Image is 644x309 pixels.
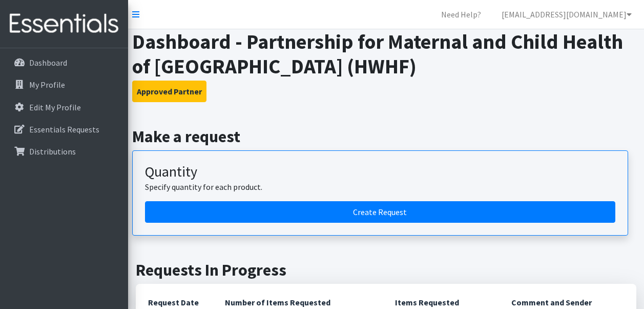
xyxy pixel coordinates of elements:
[4,52,124,73] a: Dashboard
[4,7,124,41] img: HumanEssentials
[4,119,124,140] a: Essentials Requests
[132,81,206,102] button: Approved Partner
[132,29,640,79] h1: Dashboard - Partnership for Maternal and Child Health of [GEOGRAPHIC_DATA] (HWHF)
[29,146,76,157] p: Distributions
[132,127,640,146] h2: Make a request
[4,141,124,162] a: Distributions
[136,260,636,280] h2: Requests In Progress
[145,163,615,181] h3: Quantity
[493,4,640,25] a: [EMAIL_ADDRESS][DOMAIN_NAME]
[29,102,81,112] p: Edit My Profile
[4,97,124,118] a: Edit My Profile
[4,74,124,95] a: My Profile
[145,181,615,193] p: Specify quantity for each product.
[29,124,99,134] p: Essentials Requests
[29,80,65,90] p: My Profile
[145,201,615,223] a: Create a request by quantity
[433,4,489,25] a: Need Help?
[29,57,67,68] p: Dashboard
